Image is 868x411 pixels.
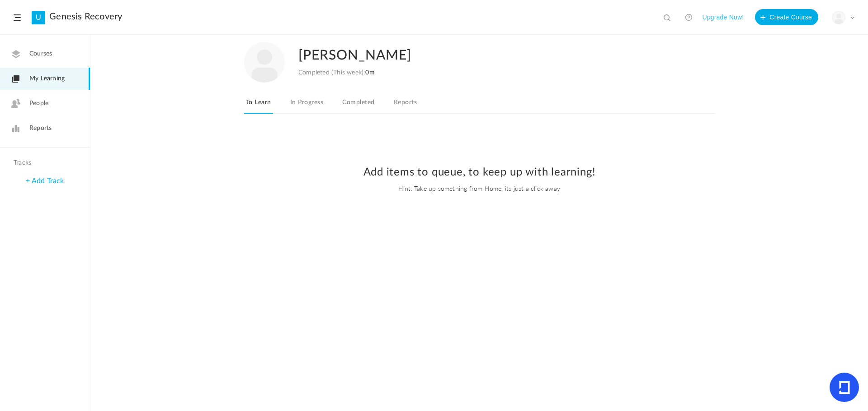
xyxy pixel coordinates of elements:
[26,177,64,185] a: + Add Track
[29,99,48,108] span: People
[755,9,818,25] button: Create Course
[244,97,273,114] a: To Learn
[29,74,65,83] span: My Learning
[49,11,122,22] a: Genesis Recovery
[99,166,859,179] h2: Add items to queue, to keep up with learning!
[392,97,419,114] a: Reports
[832,11,845,24] img: user-image.png
[244,42,285,83] img: user-image.png
[702,9,744,25] button: Upgrade Now!
[29,124,52,133] span: Reports
[298,69,375,77] div: Completed (This week):
[32,11,45,24] a: U
[340,97,376,114] a: Completed
[365,69,374,76] span: 0m
[298,42,675,69] h2: [PERSON_NAME]
[29,49,52,59] span: Courses
[99,184,859,193] span: Hint: Take up something from Home, its just a click away
[288,97,325,114] a: In Progress
[14,159,74,167] h4: Tracks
